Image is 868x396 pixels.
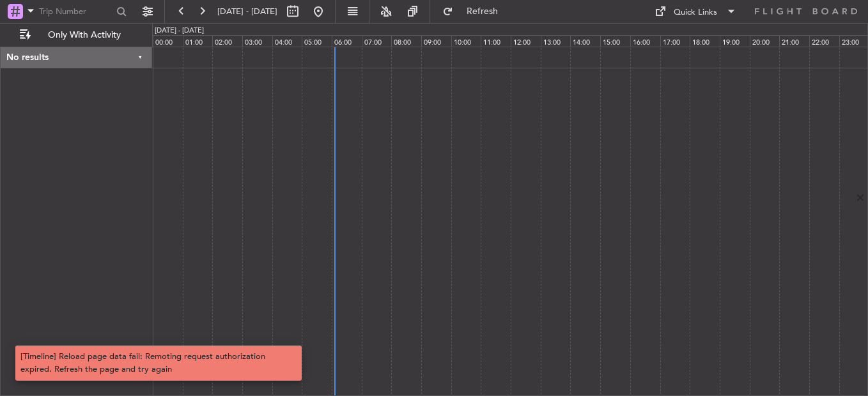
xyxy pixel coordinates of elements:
div: 04:00 [272,35,302,47]
div: 17:00 [660,35,690,47]
div: 16:00 [630,35,660,47]
div: 08:00 [391,35,421,47]
div: 03:00 [242,35,272,47]
div: 07:00 [362,35,392,47]
div: [Timeline] Reload page data fail: Remoting request authorization expired. Refresh the page and tr... [20,351,283,376]
div: 13:00 [541,35,571,47]
input: Trip Number [39,2,112,21]
div: 15:00 [600,35,630,47]
div: 11:00 [481,35,511,47]
div: 00:00 [153,35,183,47]
div: 01:00 [183,35,213,47]
span: Refresh [456,7,509,16]
button: Only With Activity [14,25,139,45]
div: 18:00 [690,35,720,47]
div: 10:00 [451,35,481,47]
div: 21:00 [779,35,809,47]
div: 22:00 [809,35,839,47]
div: 06:00 [332,35,362,47]
div: [DATE] - [DATE] [155,26,204,36]
div: 14:00 [570,35,600,47]
div: 12:00 [511,35,541,47]
span: [DATE] - [DATE] [217,6,277,17]
div: 05:00 [302,35,332,47]
div: Quick Links [674,6,717,19]
button: Quick Links [648,1,743,22]
div: 19:00 [720,35,750,47]
button: Refresh [437,1,513,22]
span: Only With Activity [33,31,135,40]
div: 02:00 [212,35,242,47]
div: 09:00 [421,35,451,47]
div: 20:00 [750,35,780,47]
